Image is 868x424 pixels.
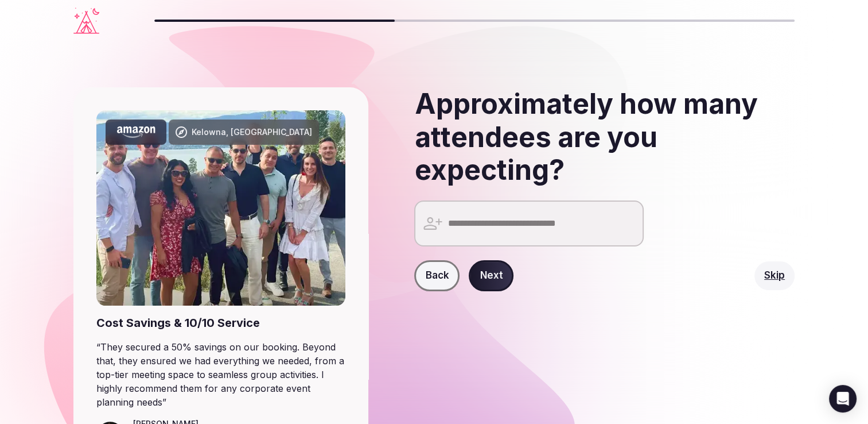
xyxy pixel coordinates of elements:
[192,126,312,138] div: Kelowna, [GEOGRAPHIC_DATA]
[96,315,345,331] div: Cost Savings & 10/10 Service
[414,260,460,291] button: Back
[754,261,795,290] button: Skip
[96,340,345,409] blockquote: “ They secured a 50% savings on our booking. Beyond that, they ensured we had everything we neede...
[829,385,857,413] div: Open Intercom Messenger
[469,260,513,291] button: Next
[96,110,345,306] img: Kelowna, Canada
[414,87,795,187] h2: Approximately how many attendees are you expecting?
[73,7,99,34] a: Visit the homepage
